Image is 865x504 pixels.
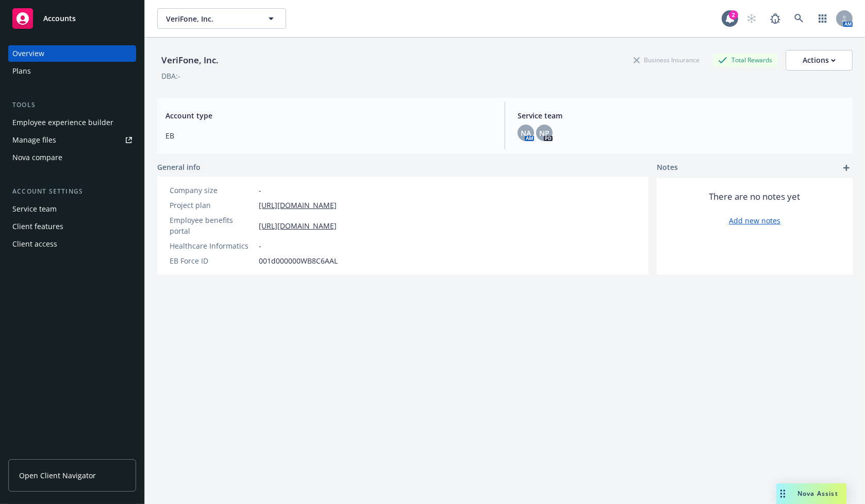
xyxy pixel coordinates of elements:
a: Search [789,8,809,29]
div: DBA: - [161,71,180,81]
span: Accounts [43,14,76,23]
a: Client features [8,218,136,235]
div: Service team [12,201,57,217]
div: Actions [803,50,836,70]
div: Total Rewards [713,54,777,66]
div: 2 [729,10,738,20]
div: EB Force ID [170,255,255,266]
a: Report a Bug [765,8,786,29]
button: Nova Assist [776,483,846,504]
div: Manage files [12,132,56,148]
span: NP [539,128,550,138]
a: Nova compare [8,149,136,166]
a: Plans [8,63,136,79]
a: Add new notes [729,215,780,226]
span: Account type [165,110,492,121]
button: Actions [786,50,853,71]
span: - [259,240,261,251]
div: Employee experience builder [12,114,113,131]
span: Notes [657,162,678,174]
a: add [840,162,853,174]
button: VeriFone, Inc. [157,8,286,29]
a: Switch app [812,8,833,29]
a: Overview [8,45,136,62]
span: EB [165,130,492,141]
a: [URL][DOMAIN_NAME] [259,200,337,211]
span: There are no notes yet [709,190,801,203]
div: Tools [8,100,136,110]
span: Open Client Navigator [19,470,96,481]
span: VeriFone, Inc. [166,13,255,24]
div: Client access [12,236,57,252]
div: Plans [12,63,31,79]
a: Manage files [8,132,136,148]
div: Company size [170,185,255,196]
span: Nova Assist [797,489,838,498]
div: Project plan [170,200,255,211]
div: VeriFone, Inc. [157,54,223,67]
a: Start snowing [741,8,762,29]
div: Healthcare Informatics [170,240,255,251]
a: Employee experience builder [8,114,136,131]
a: Service team [8,201,136,217]
span: NA [521,128,531,138]
div: Account settings [8,186,136,197]
a: Client access [8,236,136,252]
div: Employee benefits portal [170,215,255,236]
span: Service team [518,110,844,121]
span: General info [157,162,201,172]
div: Business Insurance [628,54,705,66]
div: Nova compare [12,149,62,166]
a: [URL][DOMAIN_NAME] [259,220,337,231]
div: Client features [12,218,63,235]
div: Drag to move [776,483,789,504]
span: 001d000000WB8C6AAL [259,255,338,266]
span: - [259,185,261,196]
a: Accounts [8,4,136,33]
div: Overview [12,45,44,62]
